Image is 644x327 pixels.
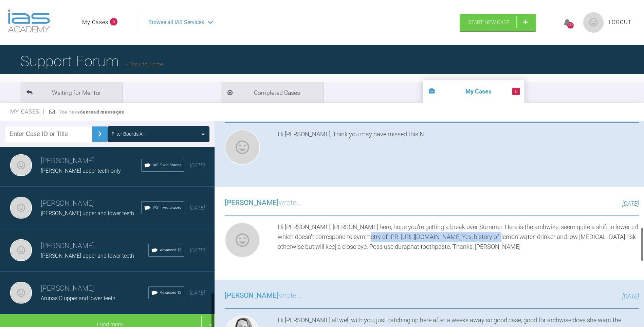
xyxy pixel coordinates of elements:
h3: [PERSON_NAME] [41,283,148,294]
img: profile.png [583,12,604,33]
img: Neil Fearns [10,239,32,261]
span: You have [59,109,125,115]
span: [PERSON_NAME] [225,291,279,299]
span: Arunas D upper and lower teeth [41,295,115,302]
span: Advanced 12 [160,247,181,253]
li: Waiting for Mentor [20,82,122,103]
img: chevronRight.28bd32b0.svg [94,128,105,139]
h1: Support Forum [20,49,163,73]
a: My Cases [82,18,108,27]
img: Neil Fearns [10,197,32,219]
span: [PERSON_NAME] upper and lower teeth [41,210,134,217]
h3: [PERSON_NAME] [41,240,148,252]
span: [PERSON_NAME] upper teeth only [41,168,121,174]
div: 1379 [567,22,574,29]
span: [DATE] [622,293,639,300]
img: Neil Fearns [10,282,32,304]
h3: [PERSON_NAME] [41,155,141,167]
img: Neil Fearns [225,130,260,165]
span: [DATE] [190,290,205,296]
h3: wrote... [225,290,302,302]
span: 6 [512,88,520,95]
span: [DATE] [190,162,205,169]
span: [DATE] [190,205,205,211]
img: Neil Fearns [10,154,32,176]
input: Enter Case ID or Title [5,126,92,142]
img: Neil Fearns [225,222,260,258]
h3: wrote... [225,197,302,209]
span: [DATE] [190,247,205,254]
strong: 6 unread messages [80,109,124,115]
img: logo-light.3e3ef733.png [8,10,50,33]
li: My Cases [423,80,525,103]
li: Completed Cases [221,82,323,103]
a: Back to Home [126,61,163,68]
a: Logout [609,18,632,27]
span: [PERSON_NAME] [225,199,279,207]
span: IAS Fixed Braces [153,205,181,211]
h3: [PERSON_NAME] [41,198,141,209]
span: [DATE] [622,200,639,207]
span: My Cases [10,108,45,115]
span: IAS Fixed Braces [153,162,181,168]
span: [PERSON_NAME] upper and lower teeth [41,253,134,259]
span: Browse all IAS Services [148,18,204,27]
div: Hi [PERSON_NAME], Think you may have missed this N [278,130,639,168]
a: Start New Case [460,14,536,31]
span: 6 [110,18,117,25]
span: Advanced 12 [160,290,181,296]
span: Start New Case [468,19,510,25]
div: Filter Boards: All [112,130,145,138]
div: Hi [PERSON_NAME], [PERSON_NAME] here, hope you're getting a break over Summer. Here is the archwi... [278,222,639,260]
